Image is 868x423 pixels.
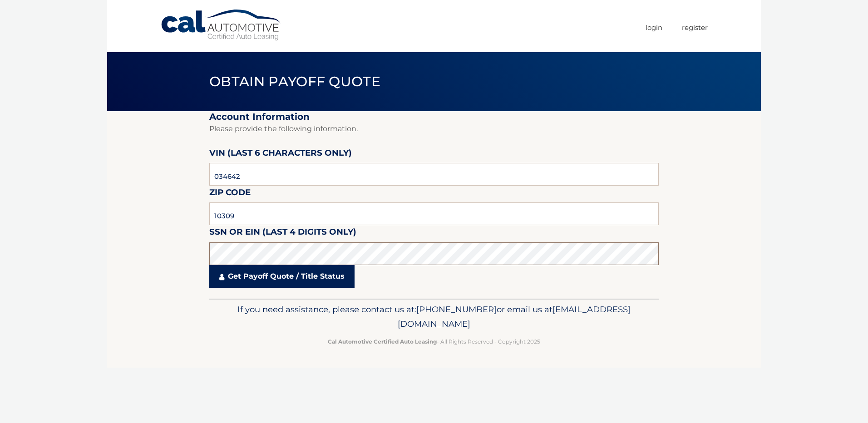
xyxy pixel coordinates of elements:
[209,265,355,288] a: Get Payoff Quote / Title Status
[215,302,653,331] p: If you need assistance, please contact us at: or email us at
[646,20,662,35] a: Login
[209,186,251,202] label: Zip Code
[209,111,659,123] h2: Account Information
[328,338,437,345] strong: Cal Automotive Certified Auto Leasing
[416,304,497,315] span: [PHONE_NUMBER]
[209,123,659,135] p: Please provide the following information.
[209,146,352,163] label: VIN (last 6 characters only)
[209,225,356,242] label: SSN or EIN (last 4 digits only)
[215,337,653,346] p: - All Rights Reserved - Copyright 2025
[209,73,380,90] span: Obtain Payoff Quote
[682,20,708,35] a: Register
[160,9,283,41] a: Cal Automotive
